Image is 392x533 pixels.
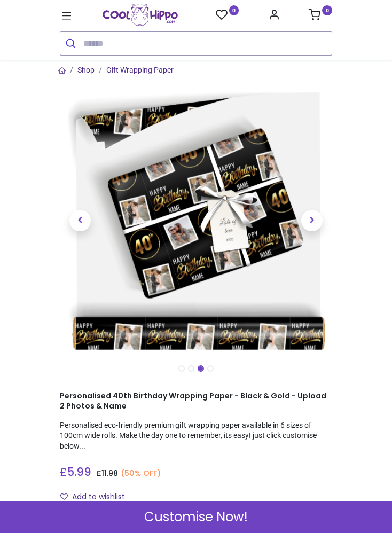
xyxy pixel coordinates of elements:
[301,210,323,231] span: Next
[60,391,332,412] h1: Personalised 40th Birthday Wrapping Paper - Black & Gold - Upload 2 Photos & Name
[101,468,118,479] span: 11.98
[96,468,118,479] span: £
[144,508,248,526] span: Customise Now!
[229,5,239,15] sup: 0
[216,9,239,22] a: 0
[292,125,333,316] a: Next
[268,12,280,20] a: Account Info
[60,465,91,480] span: £
[309,12,332,20] a: 0
[60,420,332,452] p: Personalised eco-friendly premium gift wrapping paper available in 6 sizes of 100cm wide rolls. M...
[60,493,68,500] i: Add to wishlist
[60,84,332,357] img: BN-02861-03
[69,210,91,231] span: Previous
[103,4,178,26] a: Logo of Cool Hippo
[322,5,332,15] sup: 0
[103,4,178,26] img: Cool Hippo
[60,125,101,316] a: Previous
[77,66,95,74] a: Shop
[67,464,91,480] span: 5.99
[60,32,83,55] button: Submit
[106,66,174,74] a: Gift Wrapping Paper
[60,488,134,506] button: Add to wishlistAdd to wishlist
